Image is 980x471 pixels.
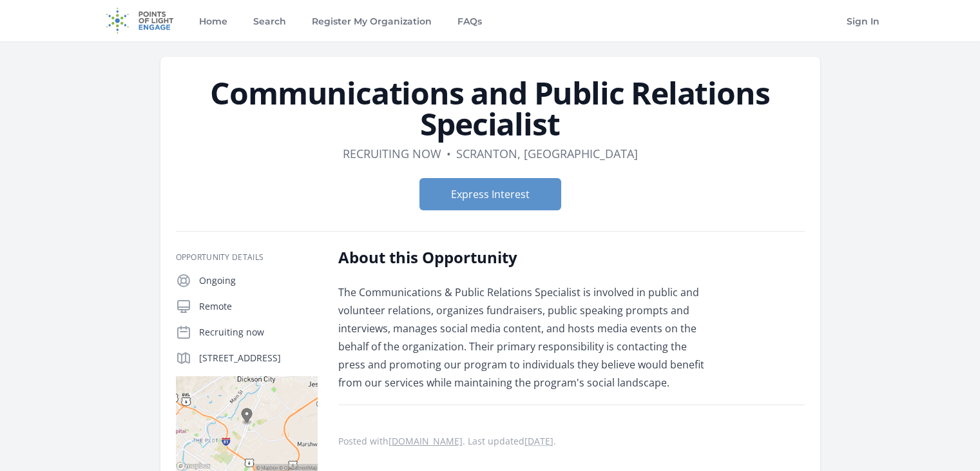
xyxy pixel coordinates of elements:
a: [DOMAIN_NAME] [389,435,463,447]
dd: Scranton, [GEOGRAPHIC_DATA] [456,145,638,163]
h3: Opportunity Details [176,252,318,263]
p: Remote [199,300,318,313]
p: Recruiting now [199,326,318,339]
h1: Communications and Public Relations Specialist [176,77,805,139]
p: Posted with . Last updated . [338,436,805,446]
button: Express Interest [419,178,561,210]
p: The Communications & Public Relations Specialist is involved in public and volunteer relations, o... [338,283,715,392]
p: Ongoing [199,274,318,287]
abbr: Thu, Mar 21, 2024 6:12 PM [524,435,553,447]
dd: Recruiting now [343,145,441,163]
img: Map [176,376,318,471]
div: • [447,145,451,163]
p: [STREET_ADDRESS] [199,352,318,365]
h2: About this Opportunity [338,247,715,268]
